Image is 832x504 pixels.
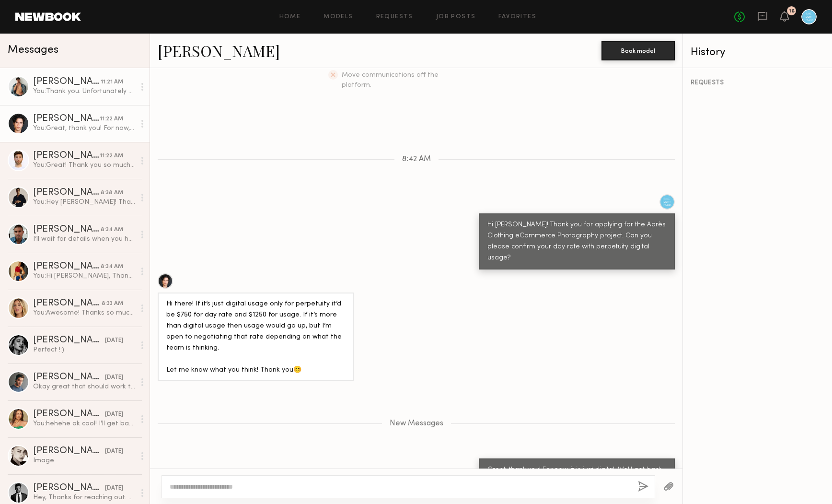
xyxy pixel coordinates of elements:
[8,45,58,56] span: Messages
[33,262,101,271] div: [PERSON_NAME]
[376,14,413,20] a: Requests
[158,40,280,61] a: [PERSON_NAME]
[33,299,102,308] div: [PERSON_NAME]
[33,446,105,456] div: [PERSON_NAME]
[105,410,123,419] div: [DATE]
[105,484,123,493] div: [DATE]
[33,419,135,428] div: You: hehehe ok cool! I'll get back to you soon
[33,234,135,244] div: I’ll wait for details when you have it then. Thank you
[789,9,795,14] div: 16
[101,188,123,198] div: 8:38 AM
[691,80,825,86] div: REQUESTS
[105,447,123,456] div: [DATE]
[33,410,105,419] div: [PERSON_NAME]
[100,152,123,161] div: 11:22 AM
[105,373,123,382] div: [DATE]
[487,465,666,487] div: Great, thank you! For now, it is just digital. We'll get back to you soon!
[342,72,439,88] span: Move communications off the platform.
[105,336,123,345] div: [DATE]
[601,41,675,60] button: Book model
[487,220,666,264] div: Hi [PERSON_NAME]! Thank you for applying for the Après Clothing eCommerce Photography project. Ca...
[33,493,135,502] div: Hey, Thanks for reaching out. My day rate would be 2000 per day. Thank you
[33,151,100,161] div: [PERSON_NAME]
[33,77,101,87] div: [PERSON_NAME]
[436,14,476,20] a: Job Posts
[33,308,135,317] div: You: Awesome! Thanks so much. We'll get back to you soon
[33,124,135,133] div: You: Great, thank you! For now, it is just digital. We'll get back to you soon!
[601,46,675,54] a: Book model
[101,225,123,234] div: 8:34 AM
[33,87,135,96] div: You: Thank you. Unfortunately the sample sizes only fit up to 6'0"
[33,373,105,382] div: [PERSON_NAME]
[33,456,135,465] div: Image
[33,382,135,391] div: Okay great that should work thanks for the update.
[33,336,105,345] div: [PERSON_NAME]
[101,262,123,271] div: 8:34 AM
[33,114,100,124] div: [PERSON_NAME]
[498,14,536,20] a: Favorites
[691,47,825,58] div: History
[33,345,135,354] div: Perfect !:)
[100,115,123,124] div: 11:22 AM
[33,483,105,493] div: [PERSON_NAME]
[166,299,345,376] div: Hi there! If it’s just digital usage only for perpetuity it’d be $750 for day rate and $1250 for ...
[102,299,123,308] div: 8:33 AM
[390,420,443,428] span: New Messages
[33,188,101,198] div: [PERSON_NAME]
[402,155,431,164] span: 8:42 AM
[33,198,135,207] div: You: Hey [PERSON_NAME]! Thank you for applying for the Après Clothing eCommerce Photography proje...
[33,225,101,234] div: [PERSON_NAME]
[279,14,301,20] a: Home
[33,161,135,170] div: You: Great! Thank you so much for the quick response. We'll get back to you soon.
[33,271,135,281] div: You: Hi [PERSON_NAME], Thank you for applying for the Après Clothing eCommerce Photography projec...
[324,14,353,20] a: Models
[101,78,123,87] div: 11:21 AM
